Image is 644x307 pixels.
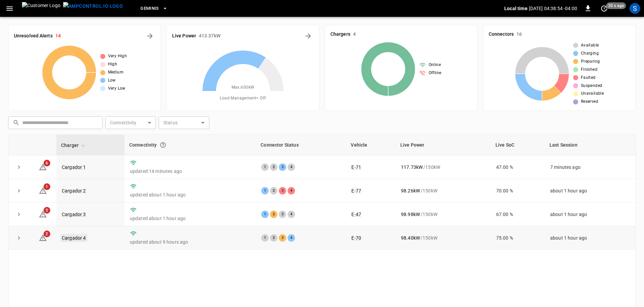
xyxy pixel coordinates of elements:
th: Live SoC [491,135,545,155]
a: E-70 [351,235,361,241]
h6: Unresolved Alerts [14,32,53,40]
p: 98.26 kW [401,187,420,194]
img: Customer Logo [22,2,60,15]
a: E-77 [351,188,361,193]
button: expand row [14,162,24,172]
div: 1 [261,234,269,242]
a: 1 [39,187,47,193]
td: 70.00 % [491,179,545,203]
th: Live Power [396,135,491,155]
div: profile-icon [629,3,640,14]
button: Geminis [138,2,170,15]
span: Finished [581,66,597,73]
h6: 4 [353,31,356,38]
a: Cargador 4 [60,234,87,242]
h6: Live Power [172,32,196,40]
span: 5 [44,207,50,214]
div: 3 [279,163,286,171]
div: 4 [288,187,295,194]
td: 7 minutes ago [545,155,636,179]
span: 2 [44,231,50,237]
p: [DATE] 04:38:54 -04:00 [529,5,577,12]
span: Load Management = Off [220,95,266,102]
span: Very Low [108,85,126,92]
span: Max. 600 kW [232,84,254,91]
button: All Alerts [144,31,155,41]
a: 6 [39,164,47,169]
span: Charger [61,141,87,149]
span: Medium [108,69,124,76]
td: 67.00 % [491,203,545,226]
div: 3 [279,234,286,242]
div: 3 [279,187,286,194]
div: 3 [279,211,286,218]
p: updated about 1 hour ago [130,215,251,222]
p: 117.73 kW [401,164,423,171]
button: set refresh interval [599,3,610,14]
a: 2 [39,235,47,240]
td: about 1 hour ago [545,179,636,203]
p: updated about 9 hours ago [130,239,251,245]
div: / 150 kW [401,164,485,171]
div: 2 [270,211,277,218]
span: 1 [44,183,50,190]
div: 4 [288,163,295,171]
div: / 150 kW [401,211,485,218]
a: Cargador 2 [62,188,86,193]
p: 98.98 kW [401,211,420,218]
h6: Connectors [489,31,514,38]
h6: 413.37 kW [199,32,220,40]
td: 47.00 % [491,155,545,179]
h6: 14 [55,32,61,40]
th: Last Session [545,135,636,155]
div: 1 [261,187,269,194]
div: 4 [288,234,295,242]
span: High [108,61,117,68]
div: Connectivity [129,139,251,151]
a: Cargador 1 [62,164,86,170]
h6: Chargers [330,31,350,38]
span: Very High [108,53,127,60]
span: Preparing [581,58,600,65]
span: Available [581,42,599,49]
img: ampcontrol.io logo [63,2,123,10]
p: updated 14 minutes ago [130,168,251,175]
div: 2 [270,187,277,194]
td: 75.00 % [491,226,545,250]
div: / 150 kW [401,235,485,241]
span: Suspended [581,83,602,89]
div: 2 [270,163,277,171]
td: about 1 hour ago [545,203,636,226]
span: Geminis [140,5,159,12]
div: 1 [261,163,269,171]
span: Low [108,77,116,84]
button: expand row [14,186,24,196]
span: Unavailable [581,90,604,97]
span: 20 s ago [606,2,626,9]
button: Energy Overview [303,31,314,41]
span: Online [429,62,441,68]
span: Offline [429,70,441,76]
h6: 16 [516,31,522,38]
div: 4 [288,211,295,218]
th: Vehicle [346,135,396,155]
th: Connector Status [256,135,346,155]
span: Charging [581,50,599,57]
button: expand row [14,209,24,219]
div: 2 [270,234,277,242]
p: 98.40 kW [401,235,420,241]
a: E-71 [351,164,361,170]
button: expand row [14,233,24,243]
a: E-47 [351,212,361,217]
td: about 1 hour ago [545,226,636,250]
p: Local time [504,5,528,12]
div: 1 [261,211,269,218]
span: Reserved [581,98,598,105]
button: Connection between the charger and our software. [157,139,169,151]
span: 6 [44,160,50,166]
div: / 150 kW [401,187,485,194]
a: Cargador 3 [62,212,86,217]
span: Faulted [581,74,596,81]
a: 5 [39,211,47,217]
p: updated about 1 hour ago [130,191,251,198]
